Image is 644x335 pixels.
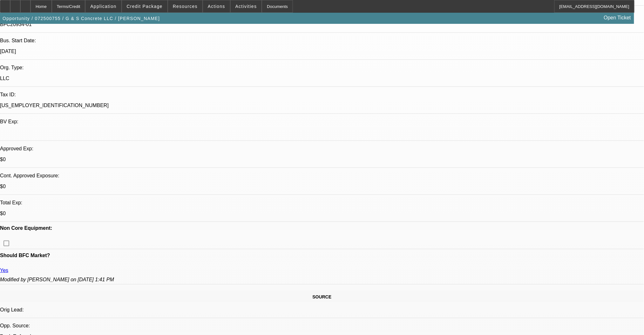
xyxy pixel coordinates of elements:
span: Actions [208,4,225,9]
button: Activities [231,0,262,12]
span: Resources [173,4,198,9]
span: Activities [235,4,257,9]
span: Application [90,4,116,9]
a: Open Ticket [601,12,634,23]
button: Application [85,0,121,12]
span: SOURCE [313,294,332,299]
span: Credit Package [127,4,163,9]
button: Actions [203,0,230,12]
button: Resources [168,0,202,12]
span: Opportunity / 072500755 / G & S Concrete LLC / [PERSON_NAME] [3,16,160,21]
button: Credit Package [122,0,167,12]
